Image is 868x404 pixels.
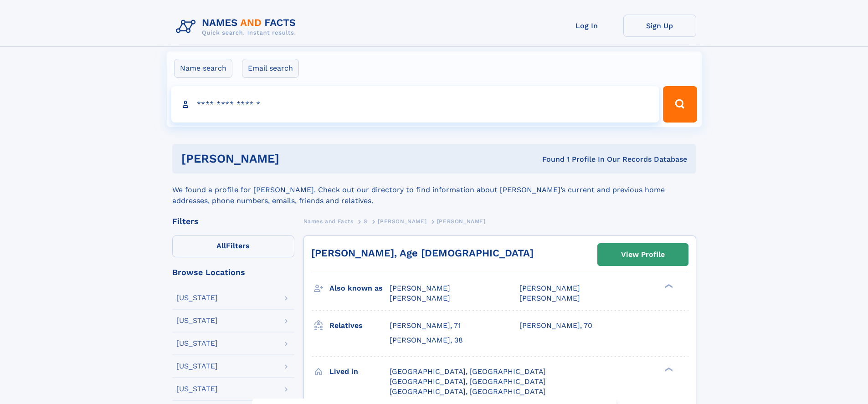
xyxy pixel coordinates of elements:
[172,217,294,225] div: Filters
[176,340,218,347] div: [US_STATE]
[378,218,426,225] span: [PERSON_NAME]
[174,59,232,78] label: Name search
[364,218,368,225] span: S
[519,294,580,302] span: [PERSON_NAME]
[390,367,546,376] span: [GEOGRAPHIC_DATA], [GEOGRAPHIC_DATA]
[172,174,696,206] div: We found a profile for [PERSON_NAME]. Check out our directory to find information about [PERSON_N...
[598,244,688,266] a: View Profile
[329,364,390,379] h3: Lived in
[519,321,592,331] a: [PERSON_NAME], 70
[437,218,486,225] span: [PERSON_NAME]
[411,154,687,164] div: Found 1 Profile In Our Records Database
[390,335,463,345] a: [PERSON_NAME], 38
[550,15,623,37] a: Log In
[390,294,450,302] span: [PERSON_NAME]
[176,294,218,302] div: [US_STATE]
[303,215,354,227] a: Names and Facts
[621,244,665,265] div: View Profile
[623,15,696,37] a: Sign Up
[329,281,390,296] h3: Also known as
[519,284,580,292] span: [PERSON_NAME]
[176,385,218,393] div: [US_STATE]
[176,363,218,370] div: [US_STATE]
[242,59,299,78] label: Email search
[311,247,534,259] a: [PERSON_NAME], Age [DEMOGRAPHIC_DATA]
[663,86,697,123] button: Search Button
[390,387,546,396] span: [GEOGRAPHIC_DATA], [GEOGRAPHIC_DATA]
[216,241,226,250] span: All
[663,366,673,372] div: ❯
[390,321,461,331] a: [PERSON_NAME], 71
[378,215,426,227] a: [PERSON_NAME]
[171,86,659,123] input: search input
[172,235,294,257] label: Filters
[172,15,303,39] img: Logo Names and Facts
[663,283,673,289] div: ❯
[364,215,368,227] a: S
[329,318,390,333] h3: Relatives
[172,268,294,276] div: Browse Locations
[390,284,450,292] span: [PERSON_NAME]
[176,317,218,324] div: [US_STATE]
[390,377,546,386] span: [GEOGRAPHIC_DATA], [GEOGRAPHIC_DATA]
[181,153,411,164] h1: [PERSON_NAME]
